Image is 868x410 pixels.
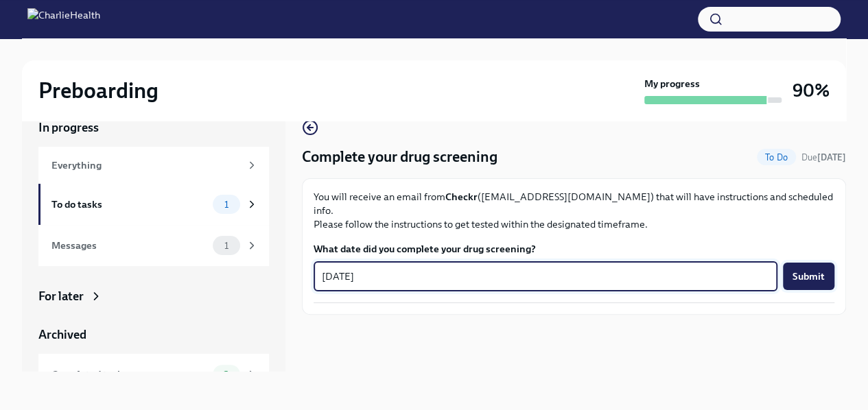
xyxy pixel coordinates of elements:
[38,288,269,304] a: For later
[314,190,834,231] p: You will receive an email from ([EMAIL_ADDRESS][DOMAIN_NAME]) that will have instructions and sch...
[801,151,846,164] span: September 6th, 2025 08:00
[757,152,796,162] span: To Do
[215,370,237,380] span: 9
[38,288,84,304] div: For later
[801,152,846,162] span: Due
[302,147,497,167] h4: Complete your drug screening
[445,191,478,203] strong: Checkr
[314,242,834,256] label: What date did you complete your drug screening?
[38,147,269,184] a: Everything
[793,269,825,283] span: Submit
[27,8,100,30] img: CharlieHealth
[51,238,207,253] div: Messages
[644,77,700,91] strong: My progress
[51,197,207,212] div: To do tasks
[783,263,834,290] button: Submit
[38,326,269,343] a: Archived
[216,200,237,210] span: 1
[38,119,269,136] a: In progress
[51,367,207,382] div: Completed tasks
[216,241,237,251] span: 1
[817,152,846,162] strong: [DATE]
[38,225,269,266] a: Messages1
[793,78,830,103] h3: 90%
[38,77,159,104] h2: Preboarding
[51,158,240,173] div: Everything
[38,354,269,395] a: Completed tasks9
[38,184,269,225] a: To do tasks1
[322,268,769,285] textarea: [DATE]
